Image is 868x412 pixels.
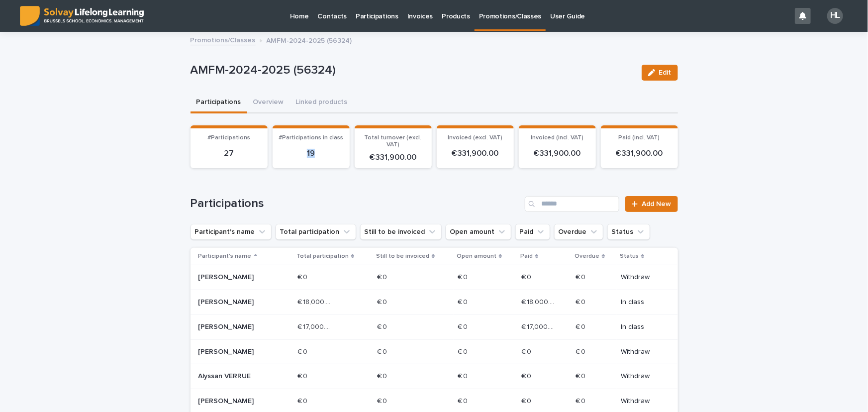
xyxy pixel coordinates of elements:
[521,321,559,331] p: € 17,000.00
[361,153,426,162] p: € 331,900.00
[458,346,470,356] p: € 0
[191,63,634,78] p: AMFM-2024-2025 (56324)
[443,149,508,158] p: € 331,900.00
[576,370,587,381] p: € 0
[297,296,335,307] p: € 18,000.00
[621,273,662,282] p: Withdraw
[297,321,335,331] p: € 17,000.00
[525,196,619,212] input: Search
[297,271,309,282] p: € 0
[620,251,639,262] p: Status
[377,370,389,381] p: € 0
[531,135,583,141] span: Invoiced (incl. VAT)
[521,271,533,282] p: € 0
[297,395,309,406] p: € 0
[191,290,678,314] tr: [PERSON_NAME]€ 18,000.00€ 18,000.00 € 0€ 0 € 0€ 0 € 18,000.00€ 18,000.00 € 0€ 0 In class
[521,296,559,307] p: € 18,000.00
[191,339,678,364] tr: [PERSON_NAME]€ 0€ 0 € 0€ 0 € 0€ 0 € 0€ 0 € 0€ 0 Withdraw
[198,273,270,282] p: [PERSON_NAME]
[196,149,262,158] p: 27
[198,397,270,406] p: [PERSON_NAME]
[458,296,470,307] p: € 0
[377,296,389,307] p: € 0
[198,298,270,307] p: [PERSON_NAME]
[521,395,533,406] p: € 0
[296,251,349,262] p: Total participation
[827,8,843,24] div: HL
[458,271,470,282] p: € 0
[642,65,678,81] button: Edit
[191,93,247,113] button: Participations
[554,224,603,240] button: Overdue
[625,196,677,212] a: Add New
[642,201,672,207] span: Add New
[621,298,662,307] p: In class
[607,224,650,240] button: Status
[607,149,672,158] p: € 331,900.00
[191,265,678,290] tr: [PERSON_NAME]€ 0€ 0 € 0€ 0 € 0€ 0 € 0€ 0 € 0€ 0 Withdraw
[458,321,470,331] p: € 0
[521,370,533,381] p: € 0
[576,395,587,406] p: € 0
[279,135,343,141] span: #Participations in class
[198,323,270,331] p: [PERSON_NAME]
[621,397,662,406] p: Withdraw
[377,321,389,331] p: € 0
[377,346,389,356] p: € 0
[267,34,352,45] p: AMFM-2024-2025 (56324)
[576,346,587,356] p: € 0
[376,251,429,262] p: Still to be invoiced
[191,314,678,339] tr: [PERSON_NAME]€ 17,000.00€ 17,000.00 € 0€ 0 € 0€ 0 € 17,000.00€ 17,000.00 € 0€ 0 In class
[659,69,672,76] span: Edit
[576,321,587,331] p: € 0
[207,135,250,141] span: #Participations
[621,348,662,356] p: Withdraw
[191,224,272,240] button: Participant's name
[621,372,662,381] p: Withdraw
[276,224,356,240] button: Total participation
[198,372,270,381] p: Alyssan VERRUE
[575,251,599,262] p: Overdue
[377,271,389,282] p: € 0
[515,224,550,240] button: Paid
[458,395,470,406] p: € 0
[446,224,511,240] button: Open amount
[576,271,587,282] p: € 0
[457,251,496,262] p: Open amount
[20,6,144,26] img: ED0IkcNQHGZZMpCVrDht
[520,251,533,262] p: Paid
[360,224,442,240] button: Still to be invoiced
[619,135,660,141] span: Paid (incl. VAT)
[198,348,270,356] p: [PERSON_NAME]
[365,135,422,148] span: Total turnover (excl. VAT)
[521,346,533,356] p: € 0
[377,395,389,406] p: € 0
[297,370,309,381] p: € 0
[621,323,662,331] p: In class
[297,346,309,356] p: € 0
[458,370,470,381] p: € 0
[525,149,590,158] p: € 331,900.00
[198,251,252,262] p: Participant's name
[576,296,587,307] p: € 0
[290,93,354,113] button: Linked products
[191,197,521,211] h1: Participations
[448,135,502,141] span: Invoiced (excl. VAT)
[191,34,256,45] a: Promotions/Classes
[279,149,344,158] p: 19
[247,93,290,113] button: Overview
[191,364,678,389] tr: Alyssan VERRUE€ 0€ 0 € 0€ 0 € 0€ 0 € 0€ 0 € 0€ 0 Withdraw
